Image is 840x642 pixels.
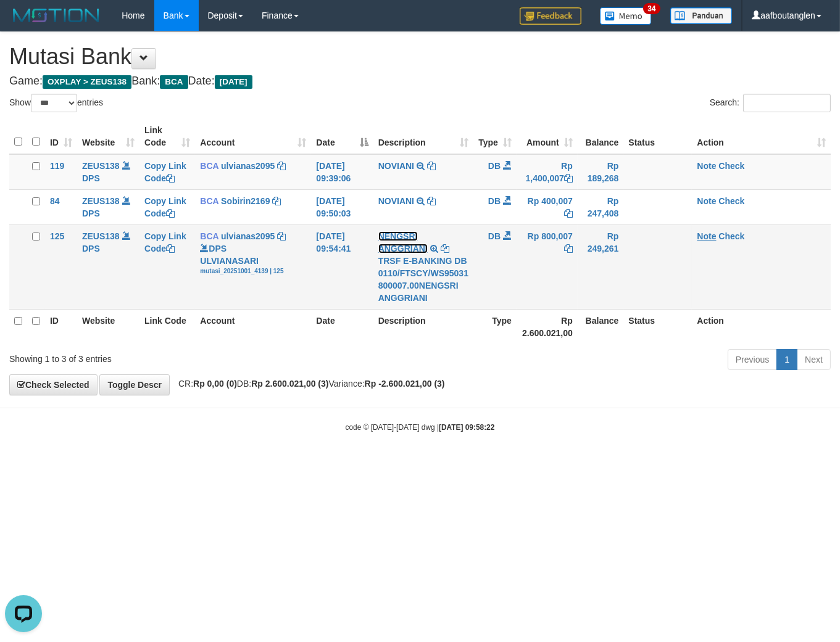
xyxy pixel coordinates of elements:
td: [DATE] 09:50:03 [311,189,373,224]
span: BCA [200,231,218,241]
td: DPS [77,154,139,190]
th: Balance [578,309,624,344]
th: Action [692,309,831,344]
td: Rp 400,007 [517,189,578,224]
a: 1 [776,349,797,370]
span: 119 [50,161,64,171]
th: Rp 2.600.021,00 [517,309,578,344]
td: [DATE] 09:39:06 [311,154,373,190]
img: Feedback.jpg [520,7,581,25]
a: Sobirin2169 [221,196,270,206]
span: DB [488,161,501,171]
img: panduan.png [670,7,732,24]
div: DPS ULVIANASARI [200,242,306,276]
a: Copy Link Code [144,196,186,218]
label: Search: [710,94,831,112]
a: Copy Rp 800,007 to clipboard [564,244,573,253]
td: Rp 189,268 [578,154,624,190]
th: Link Code: activate to sort column ascending [139,119,195,154]
th: Type: activate to sort column ascending [473,119,517,154]
a: Check [718,231,744,241]
th: Amount: activate to sort column ascending [517,119,578,154]
label: Show entries [9,94,103,112]
th: Description: activate to sort column ascending [373,119,473,154]
a: Toggle Descr [99,374,170,395]
img: MOTION_logo.png [9,6,103,25]
span: 34 [643,3,660,14]
h4: Game: Bank: Date: [9,75,831,88]
a: Check [718,196,744,206]
a: Previous [728,349,777,370]
td: Rp 1,400,007 [517,154,578,190]
th: Website [77,309,139,344]
button: Open LiveChat chat widget [5,5,42,42]
th: ID: activate to sort column ascending [45,119,77,154]
th: Website: activate to sort column ascending [77,119,139,154]
th: Date: activate to sort column descending [311,119,373,154]
a: Copy Link Code [144,231,186,253]
th: Description [373,309,473,344]
small: code © [DATE]-[DATE] dwg | [346,423,495,432]
div: mutasi_20251001_4139 | 125 [200,267,306,276]
strong: [DATE] 09:58:22 [439,423,494,432]
th: Account: activate to sort column ascending [195,119,311,154]
a: Next [797,349,831,370]
span: 84 [50,196,60,206]
div: TRSF E-BANKING DB 0110/FTSCY/WS95031 800007.00NENGSRI ANGGRIANI [378,255,468,304]
a: NENGSRI ANGGRIANI [378,231,428,253]
td: Rp 247,408 [578,189,624,224]
a: NOVIANI [378,196,414,206]
th: Status [623,119,692,154]
span: CR: DB: Variance: [172,379,445,389]
a: Check Selected [9,374,98,395]
a: ZEUS138 [82,161,120,171]
img: Button%20Memo.svg [600,7,652,25]
a: Note [697,196,716,206]
a: ulvianas2095 [221,231,275,241]
th: Action: activate to sort column ascending [692,119,831,154]
span: DB [488,231,501,241]
a: Copy Link Code [144,161,186,183]
a: ZEUS138 [82,231,120,241]
a: NOVIANI [378,161,414,171]
th: Account [195,309,311,344]
span: BCA [160,75,188,89]
th: Date [311,309,373,344]
th: ID [45,309,77,344]
span: [DATE] [215,75,252,89]
a: Check [718,161,744,171]
a: Copy Rp 1,400,007 to clipboard [564,173,573,183]
input: Search: [743,94,831,112]
a: Copy ulvianas2095 to clipboard [277,161,286,171]
strong: Rp 0,00 (0) [193,379,237,389]
a: Copy NOVIANI to clipboard [427,161,436,171]
th: Balance [578,119,624,154]
span: DB [488,196,501,206]
h1: Mutasi Bank [9,44,831,69]
a: Copy NOVIANI to clipboard [427,196,436,206]
th: Type [473,309,517,344]
td: Rp 800,007 [517,224,578,309]
td: Rp 249,261 [578,224,624,309]
a: Copy Rp 400,007 to clipboard [564,208,573,218]
select: Showentries [31,94,77,112]
span: OXPLAY > ZEUS138 [43,75,131,89]
a: Note [697,161,716,171]
div: Showing 1 to 3 of 3 entries [9,348,341,365]
td: [DATE] 09:54:41 [311,224,373,309]
span: BCA [200,196,218,206]
a: Copy Sobirin2169 to clipboard [272,196,281,206]
td: DPS [77,189,139,224]
a: ZEUS138 [82,196,120,206]
th: Status [623,309,692,344]
a: Note [697,231,716,241]
td: DPS [77,224,139,309]
a: ulvianas2095 [221,161,275,171]
span: 125 [50,231,64,241]
th: Link Code [139,309,195,344]
a: Copy ulvianas2095 to clipboard [277,231,286,241]
strong: Rp -2.600.021,00 (3) [365,379,445,389]
span: BCA [200,161,218,171]
a: Copy NENGSRI ANGGRIANI to clipboard [441,244,449,253]
strong: Rp 2.600.021,00 (3) [251,379,328,389]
